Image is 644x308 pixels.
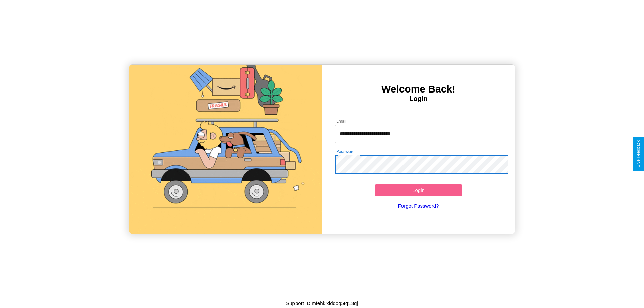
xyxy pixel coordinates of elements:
[322,83,515,95] h3: Welcome Back!
[336,149,354,155] label: Password
[336,118,347,124] label: Email
[286,299,358,308] p: Support ID: mfehklxlddoq5tq13qj
[636,140,641,168] div: Give Feedback
[322,95,515,103] h4: Login
[375,184,462,196] button: Login
[129,65,322,234] img: gif
[332,196,505,215] a: Forgot Password?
